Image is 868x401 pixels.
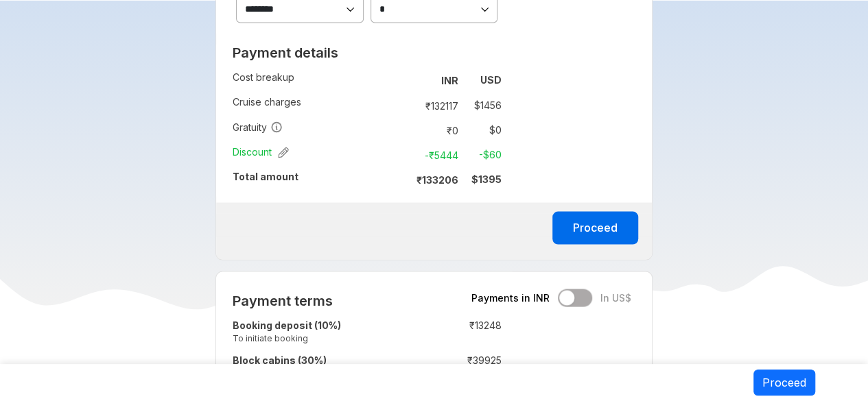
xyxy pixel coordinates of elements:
strong: Total amount [233,170,298,182]
td: ₹ 39925 [420,350,502,385]
td: : [400,93,406,117]
td: Cost breakup [233,68,400,93]
td: ₹ 132117 [406,95,464,114]
span: Payments in INR [471,291,550,304]
span: In US$ [600,291,631,304]
strong: INR [441,75,458,86]
strong: USD [480,74,502,86]
td: : [413,350,420,385]
button: Proceed [753,369,815,396]
h2: Payment terms [233,292,502,308]
td: $ 1456 [464,95,502,114]
td: : [400,117,406,142]
button: Proceed [552,211,638,244]
td: ₹ 13248 [420,315,502,350]
td: ₹ 0 [406,120,464,139]
td: : [413,315,420,350]
strong: Block cabins (30%) [233,354,327,365]
span: Gratuity [233,120,283,134]
span: Discount [233,145,289,158]
td: : [400,167,406,191]
td: -₹ 5444 [406,145,464,164]
strong: Booking deposit (10%) [233,319,341,330]
h2: Payment details [233,45,502,61]
td: Cruise charges [233,93,400,117]
small: To initiate booking [233,332,413,343]
strong: $ 1395 [471,173,502,184]
td: : [400,68,406,93]
strong: ₹ 133206 [417,173,458,185]
td: : [400,142,406,167]
td: $ 0 [464,120,502,139]
td: -$ 60 [464,145,502,164]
